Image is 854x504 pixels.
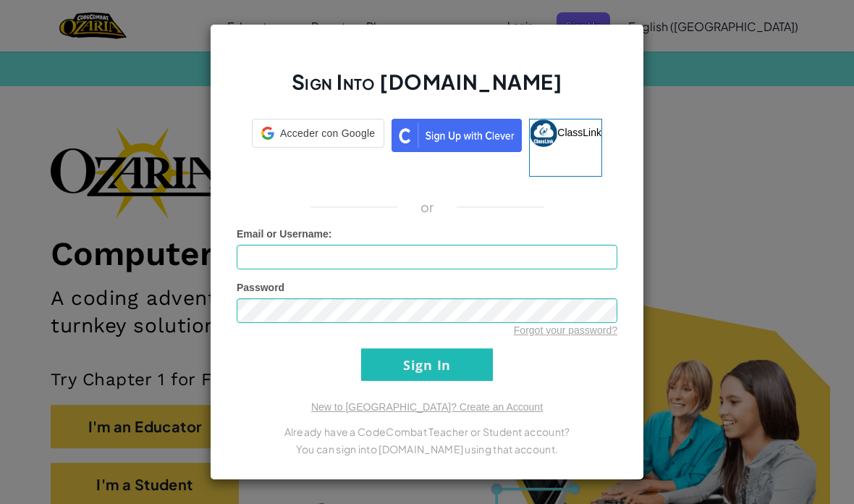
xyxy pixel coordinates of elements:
[237,282,284,293] span: Password
[361,348,493,381] input: Sign In
[530,119,557,147] img: classlink-logo-small.png
[237,423,617,440] p: Already have a CodeCombat Teacher or Student account?
[420,198,434,216] p: or
[311,401,543,413] a: New to [GEOGRAPHIC_DATA]? Create an Account
[252,146,384,178] div: Acceder con Google. Se abre en una pestaña nueva
[280,126,375,140] span: Acceder con Google
[392,119,522,152] img: clever_sso_button@2x.png
[237,227,332,241] label: :
[237,228,329,240] span: Email or Username
[252,119,384,148] div: Acceder con Google
[252,119,384,177] a: Acceder con GoogleAcceder con Google. Se abre en una pestaña nueva
[514,324,617,336] a: Forgot your password?
[237,68,617,110] h2: Sign Into [DOMAIN_NAME]
[237,440,617,458] p: You can sign into [DOMAIN_NAME] using that account.
[245,146,392,178] iframe: Botón de Acceder con Google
